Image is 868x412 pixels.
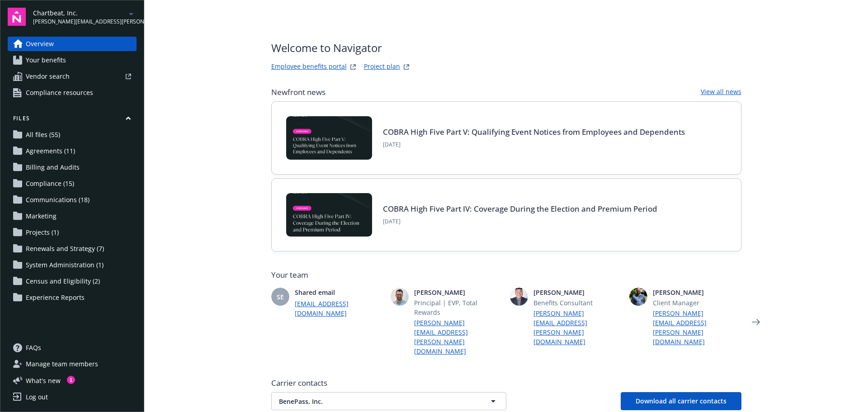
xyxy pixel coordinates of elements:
[33,8,137,26] button: Chartbeat, Inc.[PERSON_NAME][EMAIL_ADDRESS][PERSON_NAME][DOMAIN_NAME]arrowDropDown
[8,225,137,240] a: Projects (1)
[533,308,622,346] a: [PERSON_NAME][EMAIL_ADDRESS][PERSON_NAME][DOMAIN_NAME]
[414,288,503,297] span: [PERSON_NAME]
[26,225,59,240] span: Projects (1)
[279,397,467,406] span: BenePass, Inc.
[26,290,85,305] span: Experience Reports
[295,299,383,318] a: [EMAIL_ADDRESS][DOMAIN_NAME]
[383,141,685,149] span: [DATE]
[8,242,137,256] a: Renewals and Strategy (7)
[8,176,137,191] a: Compliance (15)
[8,53,137,67] a: Your benefits
[26,357,98,371] span: Manage team members
[26,85,93,100] span: Compliance resources
[510,288,528,306] img: photo
[414,298,503,317] span: Principal | EVP, Total Rewards
[383,218,657,226] span: [DATE]
[533,288,622,297] span: [PERSON_NAME]
[653,298,741,308] span: Client Manager
[8,357,137,371] a: Manage team members
[271,87,325,98] span: Newfront news
[8,274,137,289] a: Census and Eligibility (2)
[749,315,763,329] a: Next
[8,376,75,385] button: What's new1
[8,193,137,207] a: Communications (18)
[26,128,60,142] span: All files (55)
[8,8,26,26] img: navigator-logo.svg
[26,53,66,67] span: Your benefits
[8,258,137,272] a: System Administration (1)
[629,288,647,306] img: photo
[26,160,80,175] span: Billing and Audits
[8,341,137,355] a: FAQs
[271,392,506,410] button: BenePass, Inc.
[383,204,657,214] a: COBRA High Five Part IV: Coverage During the Election and Premium Period
[277,292,284,302] span: SE
[67,376,75,384] div: 1
[271,378,741,388] span: Carrier contacts
[26,193,90,207] span: Communications (18)
[8,209,137,223] a: Marketing
[391,288,409,306] img: photo
[621,392,741,410] button: Download all carrier contacts
[8,290,137,305] a: Experience Reports
[414,318,503,356] a: [PERSON_NAME][EMAIL_ADDRESS][PERSON_NAME][DOMAIN_NAME]
[364,62,400,72] a: Project plan
[286,193,372,237] img: BLOG-Card Image - Compliance - COBRA High Five Pt 4 - 09-04-25.jpg
[8,160,137,175] a: Billing and Audits
[26,376,61,385] span: What ' s new
[33,18,126,26] span: [PERSON_NAME][EMAIL_ADDRESS][PERSON_NAME][DOMAIN_NAME]
[26,176,74,191] span: Compliance (15)
[636,397,726,405] span: Download all carrier contacts
[26,390,48,404] div: Log out
[653,308,741,346] a: [PERSON_NAME][EMAIL_ADDRESS][PERSON_NAME][DOMAIN_NAME]
[271,270,741,280] span: Your team
[26,274,100,289] span: Census and Eligibility (2)
[8,128,137,142] a: All files (55)
[26,258,104,272] span: System Administration (1)
[8,37,137,51] a: Overview
[533,298,622,308] span: Benefits Consultant
[701,87,741,98] a: View all news
[8,69,137,84] a: Vendor search
[26,69,70,84] span: Vendor search
[8,144,137,158] a: Agreements (11)
[348,62,359,72] a: striveWebsite
[8,85,137,100] a: Compliance resources
[271,62,347,72] a: Employee benefits portal
[286,116,372,160] img: BLOG-Card Image - Compliance - COBRA High Five Pt 5 - 09-11-25.jpg
[271,40,412,56] span: Welcome to Navigator
[26,242,104,256] span: Renewals and Strategy (7)
[33,8,126,18] span: Chartbeat, Inc.
[383,127,685,137] a: COBRA High Five Part V: Qualifying Event Notices from Employees and Dependents
[26,209,57,223] span: Marketing
[26,341,41,355] span: FAQs
[295,288,383,297] span: Shared email
[126,8,137,19] a: arrowDropDown
[8,114,137,126] button: Files
[26,144,75,158] span: Agreements (11)
[653,288,741,297] span: [PERSON_NAME]
[401,62,412,72] a: projectPlanWebsite
[26,37,54,51] span: Overview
